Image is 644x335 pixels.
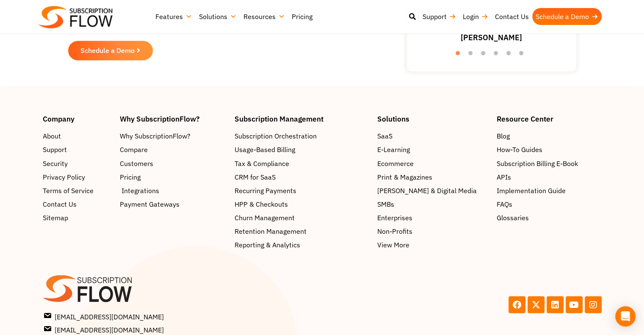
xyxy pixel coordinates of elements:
[496,144,542,155] span: How-To Guides
[120,172,141,182] span: Pricing
[120,199,180,209] span: Payment Gateways
[377,226,412,236] span: Non-Profits
[494,51,502,59] button: 4 of 6
[288,8,316,25] a: Pricing
[80,47,135,54] span: Schedule a Demo
[43,144,111,155] a: Support
[235,115,369,122] h4: Subscription Management
[43,185,111,195] a: Terms of Service
[43,131,111,141] a: About
[492,8,532,25] a: Contact Us
[235,144,295,155] span: Usage-Based Billing
[235,144,369,155] a: Usage-Based Billing
[377,144,488,155] a: E-Learning
[235,185,296,195] span: Recurring Payments
[377,185,488,195] a: [PERSON_NAME] & Digital Media
[120,172,226,182] a: Pricing
[461,32,522,43] h3: [PERSON_NAME]
[43,172,85,182] span: Privacy Policy
[43,212,111,222] a: Sitemap
[43,212,68,222] span: Sitemap
[377,115,488,122] h4: Solutions
[122,185,159,195] span: Integrations
[377,239,488,249] a: View More
[43,199,111,209] a: Contact Us
[235,212,369,222] a: Churn Management
[419,8,459,25] a: Support
[43,144,67,155] span: Support
[120,185,226,195] a: Integrations
[377,199,488,209] a: SMBs
[235,172,369,182] a: CRM for SaaS
[120,131,226,141] a: Why SubscriptionFlow?
[235,199,288,209] span: HPP & Checkouts
[235,131,369,141] a: Subscription Orchestration
[235,131,317,141] span: Subscription Orchestration
[496,212,528,222] span: Glossaries
[120,144,148,155] span: Compare
[377,144,410,155] span: E-Learning
[120,131,191,141] span: Why SubscriptionFlow?
[43,158,111,168] a: Security
[481,51,489,59] button: 3 of 6
[519,51,528,59] button: 6 of 6
[44,310,320,321] a: [EMAIL_ADDRESS][DOMAIN_NAME]
[377,199,394,209] span: SMBs
[43,158,68,168] span: Security
[496,199,512,209] span: FAQs
[120,115,226,122] h4: Why SubscriptionFlow?
[496,172,511,182] span: APIs
[615,306,636,327] div: Open Intercom Messenger
[43,199,77,209] span: Contact Us
[496,131,601,141] a: Blog
[120,199,226,209] a: Payment Gateways
[377,158,488,168] a: Ecommerce
[68,41,153,60] a: Schedule a Demo
[468,51,477,59] button: 2 of 6
[235,212,295,222] span: Churn Management
[496,185,601,195] a: Implementation Guide
[377,131,488,141] a: SaaS
[235,158,369,168] a: Tax & Compliance
[377,172,432,182] span: Print & Magazines
[496,144,601,155] a: How-To Guides
[235,185,369,195] a: Recurring Payments
[235,158,289,168] span: Tax & Compliance
[496,212,601,222] a: Glossaries
[506,51,515,59] button: 5 of 6
[196,8,240,25] a: Solutions
[120,158,153,168] span: Customers
[39,6,113,28] img: Subscriptionflow
[377,212,412,222] span: Enterprises
[43,131,61,141] span: About
[43,172,111,182] a: Privacy Policy
[44,324,164,335] span: [EMAIL_ADDRESS][DOMAIN_NAME]
[235,226,307,236] span: Retention Management
[44,324,320,335] a: [EMAIL_ADDRESS][DOMAIN_NAME]
[496,115,601,122] h4: Resource Center
[377,158,414,168] span: Ecommerce
[43,185,94,195] span: Terms of Service
[43,115,111,122] h4: Company
[456,51,464,59] button: 1 of 6
[43,275,132,302] img: SF-logo
[235,226,369,236] a: Retention Management
[240,8,288,25] a: Resources
[377,172,488,182] a: Print & Magazines
[120,144,226,155] a: Compare
[496,158,601,168] a: Subscription Billing E-Book
[235,172,276,182] span: CRM for SaaS
[496,199,601,209] a: FAQs
[152,8,196,25] a: Features
[235,239,369,249] a: Reporting & Analytics
[377,185,477,195] span: [PERSON_NAME] & Digital Media
[377,226,488,236] a: Non-Profits
[496,185,565,195] span: Implementation Guide
[235,199,369,209] a: HPP & Checkouts
[235,239,300,249] span: Reporting & Analytics
[44,310,164,321] span: [EMAIL_ADDRESS][DOMAIN_NAME]
[120,158,226,168] a: Customers
[532,8,602,25] a: Schedule a Demo
[377,131,392,141] span: SaaS
[496,131,509,141] span: Blog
